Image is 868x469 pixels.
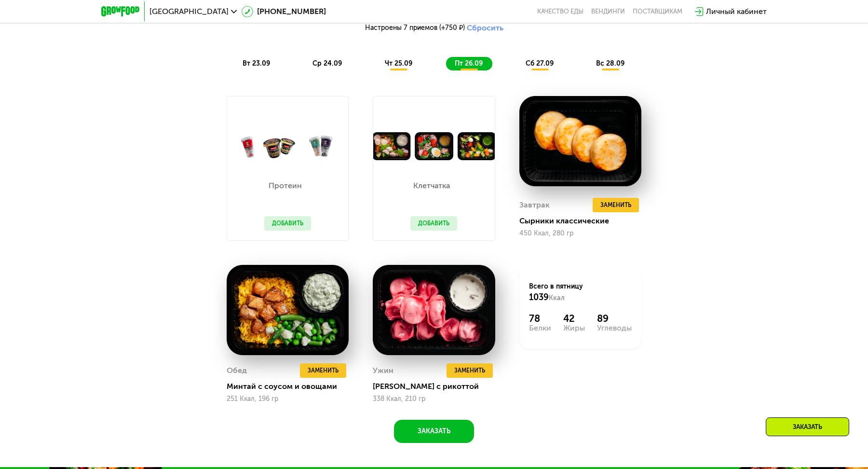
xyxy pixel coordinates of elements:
[597,324,632,332] div: Углеводы
[766,417,849,436] div: Заказать
[410,182,452,190] p: Клетчатка
[264,182,306,190] p: Протеин
[596,59,624,68] span: вс 28.09
[563,324,585,332] div: Жиры
[242,6,326,17] a: [PHONE_NUMBER]
[373,382,502,391] div: [PERSON_NAME] с рикоттой
[537,8,583,15] a: Качество еды
[373,395,495,403] div: 338 Ккал, 210 гр
[519,230,641,237] div: 450 Ккал, 280 гр
[706,6,767,17] div: Личный кабинет
[591,8,625,15] a: Вендинги
[455,59,483,68] span: пт 26.09
[633,8,682,15] div: поставщикам
[227,363,247,378] div: Обед
[519,216,649,226] div: Сырники классические
[529,313,551,324] div: 78
[467,23,503,33] button: Сбросить
[454,366,485,375] span: Заменить
[365,25,465,31] span: Настроены 7 приемов (+750 ₽)
[227,395,349,403] div: 251 Ккал, 196 гр
[308,366,339,375] span: Заменить
[519,198,550,212] div: Завтрак
[526,59,554,68] span: сб 27.09
[312,59,342,68] span: ср 24.09
[243,59,270,68] span: вт 23.09
[447,363,493,378] button: Заменить
[529,282,632,303] div: Всего в пятницу
[300,363,346,378] button: Заменить
[600,200,631,210] span: Заменить
[385,59,412,68] span: чт 25.09
[529,324,551,332] div: Белки
[549,294,565,302] span: Ккал
[563,313,585,324] div: 42
[394,420,474,443] button: Заказать
[264,216,311,231] button: Добавить
[373,363,393,378] div: Ужин
[410,216,457,231] button: Добавить
[597,313,632,324] div: 89
[593,198,639,212] button: Заменить
[529,292,549,303] span: 1039
[149,8,229,15] span: [GEOGRAPHIC_DATA]
[227,382,356,391] div: Минтай с соусом и овощами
